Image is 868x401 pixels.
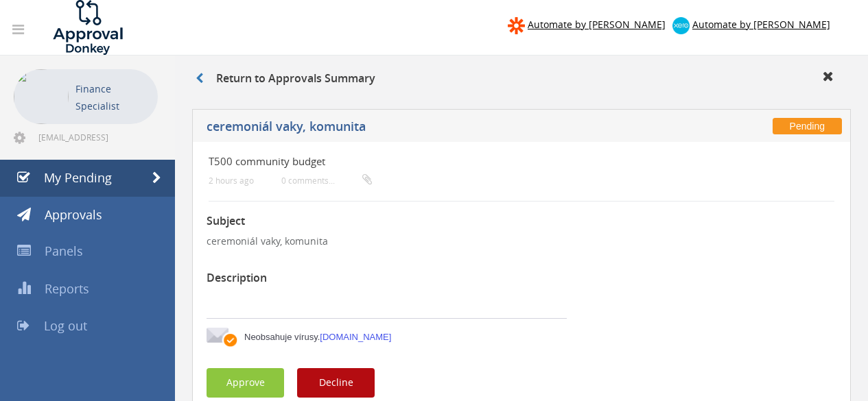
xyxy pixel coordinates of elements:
button: Decline [297,368,375,398]
small: 0 comments... [281,175,372,186]
span: Automate by [PERSON_NAME] [528,18,666,31]
img: xero-logo.png [672,17,690,34]
span: Panels [45,243,83,259]
span: Pending [773,118,842,134]
span: Automate by [PERSON_NAME] [692,18,830,31]
img: zapier-logomark.png [508,17,525,34]
small: 2 hours ago [209,175,254,186]
span: [EMAIL_ADDRESS][DOMAIN_NAME] [38,132,155,143]
span: Log out [44,317,87,334]
span: My Pending [44,169,112,186]
p: Finance Specialist [75,80,151,114]
td: Neobsahuje vírusy. [244,319,567,348]
span: Reports [45,280,89,297]
h5: ceremoniál vaky, komunita [207,120,587,137]
h3: Return to Approvals Summary [196,73,375,85]
span: Approvals [45,206,102,223]
h3: Subject [207,215,836,228]
h3: Description [207,272,836,284]
button: Approve [207,368,284,398]
h4: T500 community budget [209,156,730,167]
p: ceremoniál vaky, komunita [207,234,836,248]
a: [DOMAIN_NAME] [320,332,391,342]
